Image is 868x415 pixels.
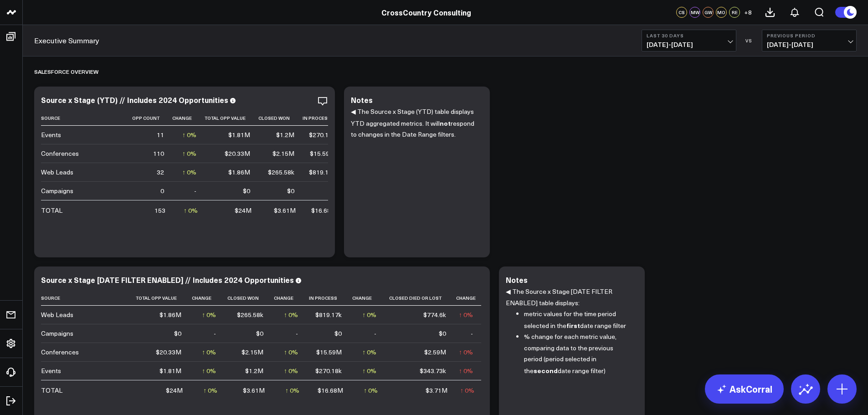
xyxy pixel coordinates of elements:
th: Change [190,291,224,306]
b: first [566,321,580,330]
div: ↑ 0% [362,310,376,319]
div: $2.59M [424,348,446,357]
div: Salesforce Overview [34,61,98,82]
div: Web Leads [41,310,73,319]
div: $15.59M [316,348,342,357]
div: Source x Stage (YTD) // Includes 2024 Opportunities [41,95,228,105]
div: $774.6k [423,310,446,319]
div: Notes [351,95,373,105]
span: + 8 [744,9,752,15]
div: ↑ 0% [285,386,299,395]
div: $24M [235,206,252,215]
th: Closed Won [224,291,272,306]
div: TOTAL [41,386,62,395]
div: Events [41,130,61,139]
div: ↑ 0% [284,348,298,357]
div: ↑ 0% [362,348,376,357]
li: metric values for the time period selected in the date range filter [524,308,631,331]
div: $265.58k [268,168,294,177]
div: ↑ 0% [362,366,376,375]
div: Conferences [41,348,79,357]
div: $0 [439,329,446,338]
th: Total Opp Value [132,291,190,306]
div: $0 [174,329,181,338]
div: $270.18k [315,366,342,375]
div: ↑ 0% [284,310,298,319]
th: Change [172,111,205,126]
div: $265.58k [237,310,263,319]
div: ↑ 0% [459,366,473,375]
div: $3.71M [426,386,447,395]
th: Closed Died Or Lost [385,291,454,306]
div: $2.15M [272,149,294,158]
div: RE [729,7,740,18]
span: [DATE] - [DATE] [767,41,852,48]
div: $1.2M [276,130,294,139]
div: $15.59M [310,149,335,158]
b: not [440,118,451,128]
div: - [471,329,473,338]
div: $20.33M [156,348,181,357]
div: Events [41,366,61,375]
div: Campaigns [41,329,73,338]
div: Campaigns [41,186,73,195]
div: $2.15M [241,348,263,357]
div: $1.86M [159,310,181,319]
div: $1.2M [245,366,263,375]
div: ↑ 0% [284,366,298,375]
div: ↑ 0% [182,149,196,158]
div: ↑ 0% [202,366,216,375]
div: $16.68M [311,206,337,215]
div: ↑ 0% [202,348,216,357]
a: AskCorral [705,374,784,404]
button: +8 [742,7,753,18]
div: $24M [166,386,183,395]
button: Last 30 Days[DATE]-[DATE] [642,30,736,51]
div: 153 [154,206,165,215]
div: ↑ 0% [364,386,378,395]
th: Source [41,291,132,306]
button: Previous Period[DATE]-[DATE] [762,30,857,51]
div: ↑ 0% [184,206,198,215]
div: 11 [157,130,164,139]
div: 110 [153,149,164,158]
div: $3.61M [274,206,296,215]
th: In Process [306,291,350,306]
div: GW [703,7,714,18]
div: $1.81M [228,130,250,139]
div: $1.81M [159,366,181,375]
div: $819.17k [309,168,335,177]
th: In Process [303,111,344,126]
div: ◀ The Source x Stage (YTD) table displays YTD aggregated metrics. It will respond to changes in t... [351,106,483,248]
b: Previous Period [767,33,852,38]
div: - [194,186,196,195]
div: MW [689,7,700,18]
div: $1.86M [228,168,250,177]
div: 0 [160,186,164,195]
div: Web Leads [41,168,73,177]
div: CS [676,7,687,18]
th: Change [272,291,306,306]
th: Source [41,111,132,126]
b: second [534,366,558,375]
div: $0 [287,186,294,195]
div: $0 [334,329,342,338]
div: - [296,329,298,338]
div: ↑ 0% [203,386,217,395]
div: $20.33M [225,149,250,158]
span: [DATE] - [DATE] [647,41,731,48]
div: ↑ 0% [459,310,473,319]
div: $0 [243,186,250,195]
div: $343.73k [420,366,446,375]
div: ↑ 0% [460,386,474,395]
th: Change [454,291,481,306]
a: Executive Summary [34,36,99,46]
th: Opp Count [132,111,172,126]
li: % change for each metric value, comparing data to the previous period (period selected in the dat... [524,331,631,376]
div: $3.61M [243,386,265,395]
div: Source x Stage [DATE FILTER ENABLED] // Includes 2024 Opportunities [41,275,294,285]
div: - [374,329,376,338]
div: $270.18k [309,130,335,139]
div: MO [716,7,727,18]
div: $819.17k [315,310,342,319]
